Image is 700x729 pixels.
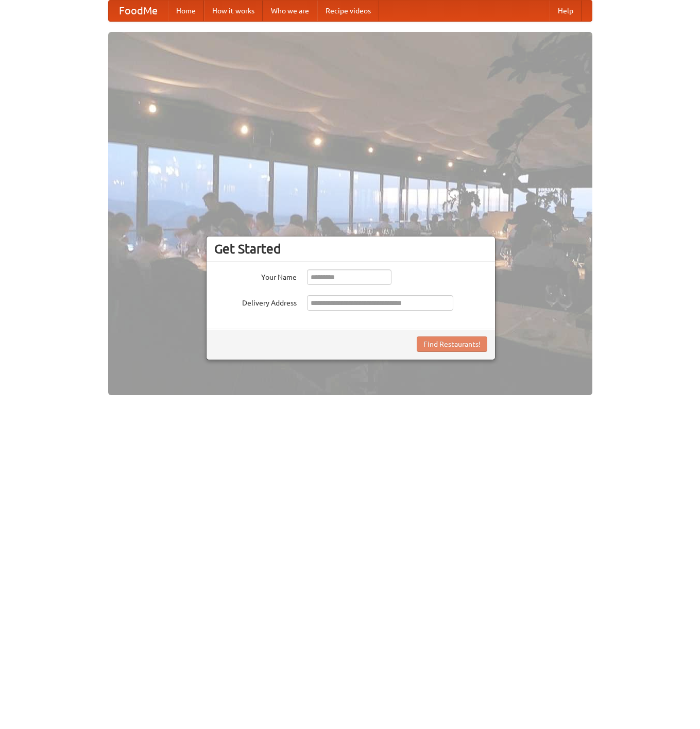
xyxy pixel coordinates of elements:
[214,295,297,308] label: Delivery Address
[417,336,487,352] button: Find Restaurants!
[214,241,487,257] h3: Get Started
[550,1,582,21] a: Help
[214,269,297,282] label: Your Name
[109,1,168,21] a: FoodMe
[168,1,204,21] a: Home
[263,1,317,21] a: Who we are
[204,1,263,21] a: How it works
[317,1,379,21] a: Recipe videos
